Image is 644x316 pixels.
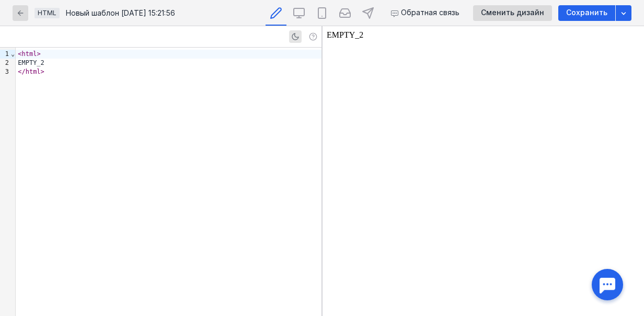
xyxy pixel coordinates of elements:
[26,68,41,75] span: html
[38,9,56,17] span: HTML
[37,50,40,58] span: >
[481,8,544,17] span: Сменить дизайн
[10,50,15,58] span: Fold line
[18,68,25,75] span: </
[387,5,465,21] button: Обратная связь
[18,50,21,58] span: <
[66,9,175,17] div: Новый шаблон [DATE] 15:21:56
[16,59,321,67] div: EMPTY_2
[21,50,37,58] span: html
[41,68,44,75] span: >
[566,8,607,17] span: Сохранить
[473,5,552,21] button: Сменить дизайн
[323,26,644,316] iframe: preview
[401,8,459,17] span: Обратная связь
[558,5,615,21] button: Сохранить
